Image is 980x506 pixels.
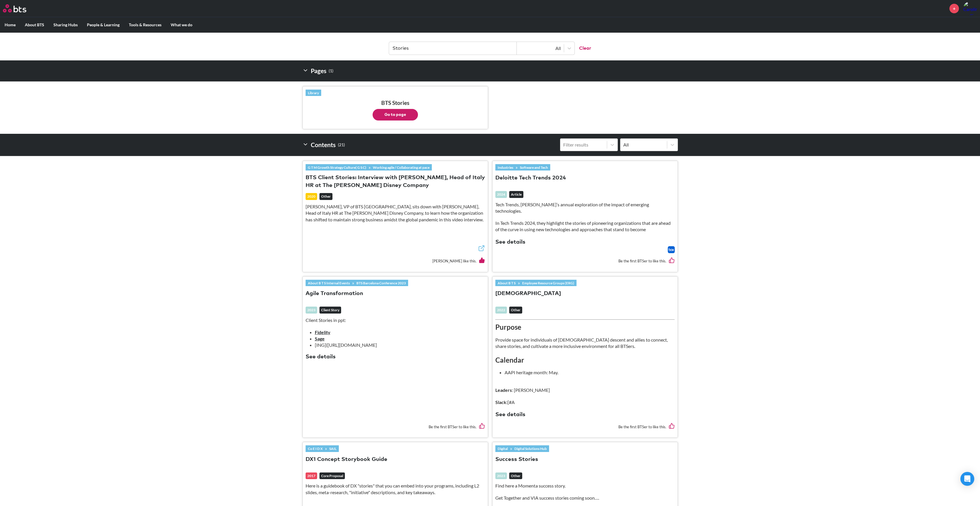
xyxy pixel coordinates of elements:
[306,419,485,435] div: Be the first BTSer to like this.
[963,1,977,15] img: Carolina Sevilla
[495,322,675,332] h2: Purpose
[563,142,604,148] div: Filter results
[306,307,317,314] div: 2023
[319,193,332,200] em: Other
[306,445,339,452] div: »
[306,353,336,361] button: See details
[315,329,330,335] a: Fidelity
[495,445,549,452] div: »
[495,191,507,198] div: 2024
[354,280,408,286] a: BTS Barcelona Conference 2023
[306,174,485,190] button: BTS Client Stories: Interview with [PERSON_NAME], Head of Italy HR at The [PERSON_NAME] Disney Co...
[319,472,345,479] em: Core Proposal
[495,387,512,393] strong: Leaders
[315,342,480,348] li: [ING]([URL][DOMAIN_NAME]
[623,142,664,148] div: All
[495,399,675,405] p: [#A
[509,307,522,314] em: Other
[520,280,577,286] a: Employee Resource Groups (ERG)
[3,4,26,12] img: BTS Logo
[306,99,485,121] h3: BTS Stories
[302,138,345,151] h2: Contents
[306,164,432,170] div: »
[668,246,675,253] img: Box logo
[478,245,485,253] a: External link
[495,280,577,286] div: »
[306,290,363,298] button: Agile Transformation
[495,337,675,350] p: Provide space for individuals of [DEMOGRAPHIC_DATA] descent and allies to connect, share stories,...
[319,307,341,314] em: Client Story
[495,220,675,233] p: In Tech Trends 2024, they highlight the stories of pioneering organizations that are ahead of the...
[495,280,518,286] a: About B T S
[963,1,977,15] a: Profile
[495,495,675,501] p: Get Together and VIA success stories coming soon….
[495,253,675,269] div: Be the first BTSer to like this.
[495,483,675,489] p: Find here a Momenta success story.
[20,17,49,32] label: About BTS
[306,203,485,223] p: [PERSON_NAME], VP of BTS [GEOGRAPHIC_DATA], sits down with [PERSON_NAME], Head of Italy HR at The...
[389,42,517,55] input: Find contents, pages and demos...
[495,399,507,405] strong: Slack:
[495,445,510,452] a: Digital
[302,65,333,77] h2: Pages
[960,472,974,486] div: Open Intercom Messenger
[306,193,317,200] div: 2020
[3,4,37,12] a: Go home
[315,336,325,341] a: Sage
[306,253,485,269] div: [PERSON_NAME] like this.
[82,17,124,32] label: People & Learning
[306,280,352,286] a: About B T S Internal Events
[520,45,561,51] div: All
[574,42,591,55] button: Clear
[495,164,516,170] a: Industries
[505,369,670,376] li: AAPI heritage month: May.
[306,472,317,479] div: 2017
[495,355,675,365] h2: Calendar
[124,17,166,32] label: Tools & Resources
[306,164,369,170] a: G T M Growth Strategy Culture( G S C)
[495,381,675,394] p: : [PERSON_NAME]
[373,109,418,121] button: Go to page
[327,445,339,452] a: SAIL
[495,411,525,419] button: See details
[495,201,675,214] p: Tech Trends, [PERSON_NAME]’s annual exploration of the impact of emerging technologies.
[306,456,387,464] button: DX1 Concept Storybook Guide
[518,164,550,170] a: Software and Tech
[329,67,333,75] small: ( 1 )
[509,472,522,479] em: Other
[949,4,959,13] a: +
[495,174,566,182] button: Deloitte Tech Trends 2024
[512,445,549,452] a: Digital Solutions Hub
[495,290,561,298] button: [DEMOGRAPHIC_DATA]
[306,280,408,286] div: »
[306,445,325,452] a: Co E I D X
[495,164,550,170] div: »
[668,246,675,253] a: Download file from Box
[509,191,523,198] em: Article
[306,90,321,96] a: Library
[166,17,197,32] label: What we do
[338,141,345,149] small: ( 21 )
[306,317,485,323] p: Client Stories in ppt:
[306,483,485,496] p: Here is a guidebook of DX "stories" that you can embed into your programs, including L2 slides, m...
[495,456,538,464] button: Success Stories
[495,472,507,479] div: 2023
[495,307,507,314] div: 2022
[495,238,525,246] button: See details
[371,164,432,170] a: Working agile / Collaborating at pace
[49,17,82,32] label: Sharing Hubs
[495,419,675,435] div: Be the first BTSer to like this.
